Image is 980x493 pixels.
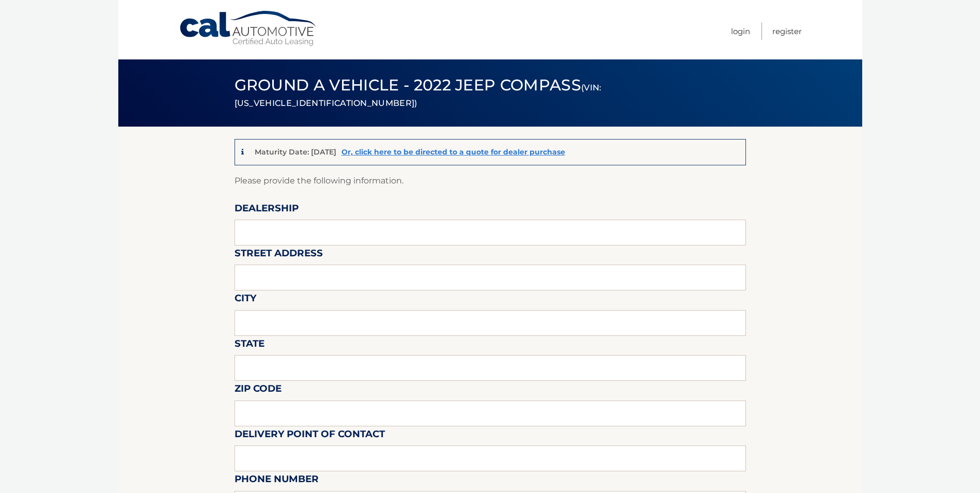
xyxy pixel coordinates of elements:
span: Ground a Vehicle - 2022 Jeep Compass [235,75,602,110]
a: Cal Automotive [179,10,318,47]
label: Dealership [235,201,299,220]
label: Street Address [235,245,323,265]
p: Please provide the following information. [235,174,746,188]
a: Login [731,23,750,40]
label: Phone Number [235,471,319,490]
label: Zip Code [235,381,282,400]
small: (VIN: [US_VEHICLE_IDENTIFICATION_NUMBER]) [235,83,602,108]
label: Delivery Point of Contact [235,426,385,445]
a: Register [772,23,802,40]
label: State [235,336,265,355]
label: City [235,290,256,310]
a: Or, click here to be directed to a quote for dealer purchase [341,147,565,157]
p: Maturity Date: [DATE] [255,147,336,157]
